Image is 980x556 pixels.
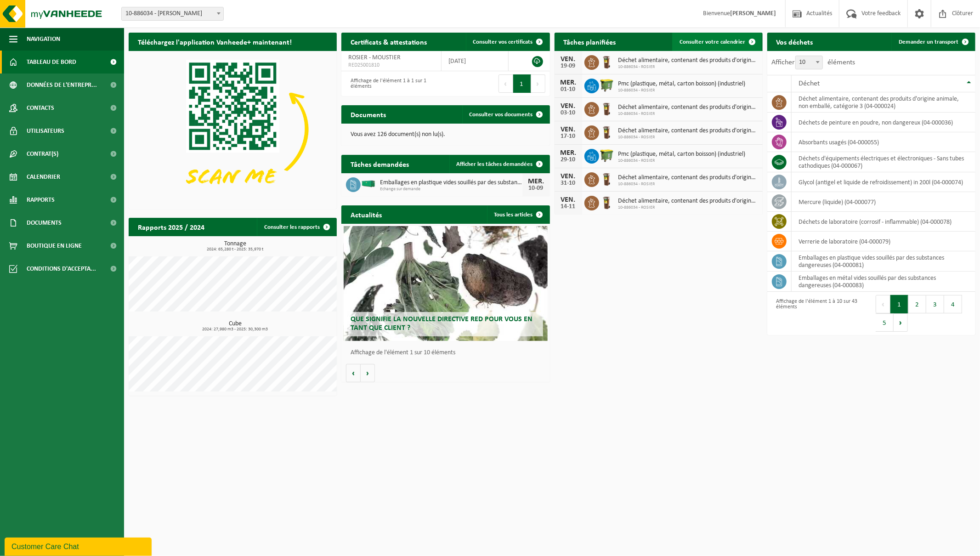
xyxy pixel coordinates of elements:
[346,74,441,94] div: Affichage de l'élément 1 à 1 sur 1 éléments
[792,113,975,132] td: déchets de peinture en poudre, non dangereux (04-000036)
[27,28,60,51] span: Navigation
[559,126,578,133] div: VEN.
[796,56,823,69] span: 10
[348,62,434,69] span: RED25001810
[559,102,578,110] div: VEN.
[772,294,867,333] div: Affichage de l'élément 1 à 10 sur 43 éléments
[129,33,301,51] h2: Téléchargez l'application Vanheede+ maintenant!
[27,119,64,142] span: Utilisateurs
[27,96,54,119] span: Contacts
[792,272,975,292] td: emballages en métal vides souillés par des substances dangereuses (04-000083)
[618,57,758,64] span: Déchet alimentaire, contenant des produits d'origine animale, non emballé, catég...
[527,185,545,192] div: 10-09
[559,204,578,210] div: 14-11
[351,316,532,332] span: Que signifie la nouvelle directive RED pour vous en tant que client ?
[618,198,758,205] span: Déchet alimentaire, contenant des produits d'origine animale, non emballé, catég...
[792,92,975,113] td: déchet alimentaire, contenant des produits d'origine animale, non emballé, catégorie 3 (04-000024)
[672,33,762,51] a: Consulter votre calendrier
[133,321,337,332] h3: Cube
[133,241,337,252] h3: Tonnage
[891,33,974,51] a: Demander un transport
[27,165,60,188] span: Calendrier
[599,171,615,187] img: WB-0140-HPE-BN-06
[341,33,436,51] h2: Certificats & attestations
[926,295,944,313] button: 3
[792,212,975,232] td: déchets de laboratoire (corrosif - inflammable) (04-000078)
[792,192,975,212] td: mercure (liquide) (04-000077)
[559,63,578,69] div: 19-09
[618,88,746,93] span: 10-886034 - ROSIER
[599,148,615,163] img: WB-1100-HPE-GN-50
[618,135,758,140] span: 10-886034 - ROSIER
[599,124,615,140] img: WB-0140-HPE-BN-06
[599,194,615,210] img: WB-0140-HPE-BN-06
[618,151,746,158] span: Pmc (plastique, métal, carton boisson) (industriel)
[599,77,615,93] img: WB-1100-HPE-GN-50
[890,295,908,313] button: 1
[457,161,533,167] span: Afficher les tâches demandées
[792,172,975,192] td: glycol (antigel et liquide de refroidissement) in 200l (04-000074)
[129,218,214,236] h2: Rapports 2025 / 2024
[559,180,578,187] div: 31-10
[599,101,615,116] img: WB-0140-HPE-BN-06
[361,180,376,188] img: HK-RS-30-GN-00
[618,64,758,70] span: 10-886034 - ROSIER
[27,188,55,211] span: Rapports
[466,33,549,51] a: Consulter vos certificats
[462,105,549,124] a: Consulter vos documents
[527,178,545,185] div: MER.
[487,205,549,224] a: Tous les articles
[894,313,908,332] button: Next
[559,79,578,86] div: MER.
[730,10,776,17] strong: [PERSON_NAME]
[380,187,522,192] span: Echange sur demande
[618,80,746,88] span: Pmc (plastique, métal, carton boisson) (industriel)
[555,33,625,51] h2: Tâches planifiées
[767,33,822,51] h2: Vos déchets
[876,295,890,313] button: Previous
[680,39,746,45] span: Consulter votre calendrier
[559,56,578,63] div: VEN.
[559,133,578,140] div: 17-10
[792,232,975,251] td: verrerie de laboratoire (04-000079)
[351,350,545,356] p: Affichage de l'élément 1 sur 10 éléments
[498,74,513,93] button: Previous
[27,51,76,74] span: Tableau de bord
[346,364,361,382] button: Vorige
[380,179,522,187] span: Emballages en plastique vides souillés par des substances dangereuses
[5,536,153,556] iframe: chat widget
[792,251,975,272] td: emballages en plastique vides souillés par des substances dangereuses (04-000081)
[257,218,336,236] a: Consulter les rapports
[442,51,509,71] td: [DATE]
[792,132,975,152] td: absorbants usagés (04-000055)
[618,158,746,164] span: 10-886034 - ROSIER
[908,295,926,313] button: 2
[122,7,223,20] span: 10-886034 - ROSIER - MOUSTIER
[341,155,418,173] h2: Tâches demandées
[792,152,975,172] td: déchets d'équipements électriques et électroniques - Sans tubes cathodiques (04-000067)
[618,111,758,117] span: 10-886034 - ROSIER
[341,105,395,123] h2: Documents
[27,74,97,96] span: Données de l'entrepr...
[133,327,337,332] span: 2024: 27,980 m3 - 2025: 30,300 m3
[348,54,401,61] span: ROSIER - MOUSTIER
[795,56,823,69] span: 10
[129,51,337,207] img: Download de VHEPlus App
[899,39,958,45] span: Demander un transport
[449,155,549,173] a: Afficher les tâches demandées
[559,196,578,204] div: VEN.
[513,74,531,93] button: 1
[344,226,548,341] a: Que signifie la nouvelle directive RED pour vous en tant que client ?
[618,104,758,111] span: Déchet alimentaire, contenant des produits d'origine animale, non emballé, catég...
[559,173,578,180] div: VEN.
[27,234,82,257] span: Boutique en ligne
[27,142,58,165] span: Contrat(s)
[27,257,96,280] span: Conditions d'accepta...
[876,313,894,332] button: 5
[559,157,578,163] div: 29-10
[473,39,533,45] span: Consulter vos certificats
[351,131,540,138] p: Vous avez 126 document(s) non lu(s).
[618,182,758,187] span: 10-886034 - ROSIER
[618,127,758,135] span: Déchet alimentaire, contenant des produits d'origine animale, non emballé, catég...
